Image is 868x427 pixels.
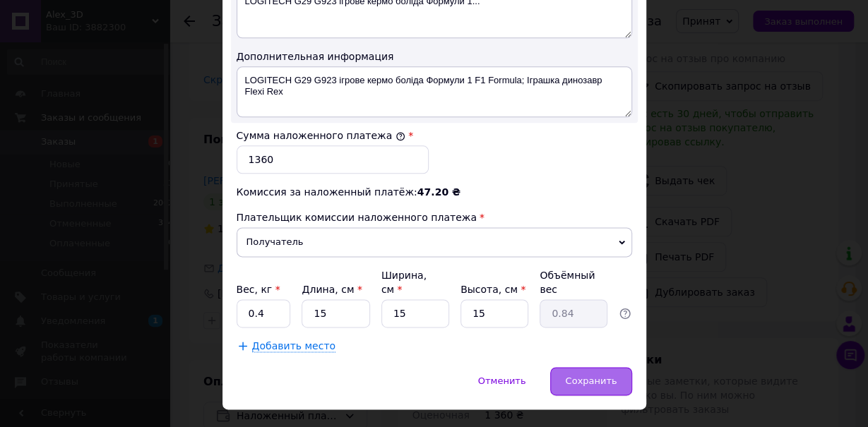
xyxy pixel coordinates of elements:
label: Вес, кг [237,284,280,295]
label: Высота, см [460,284,525,295]
label: Длина, см [302,284,362,295]
span: Плательщик комиссии наложенного платежа [237,212,477,223]
div: Комиссия за наложенный платёж: [237,185,632,199]
span: Получатель [237,227,632,257]
span: 47.20 ₴ [417,186,460,198]
span: Добавить место [252,340,336,352]
label: Ширина, см [381,270,427,295]
label: Сумма наложенного платежа [237,130,405,141]
textarea: LOGITECH G29 G923 ігрове кермо боліда Формули 1 F1 Formula; Іграшка динозавр Flexi Rex [237,66,632,117]
div: Дополнительная информация [237,49,632,64]
div: Объёмный вес [540,268,607,296]
span: Сохранить [565,375,617,386]
span: Отменить [478,375,526,386]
